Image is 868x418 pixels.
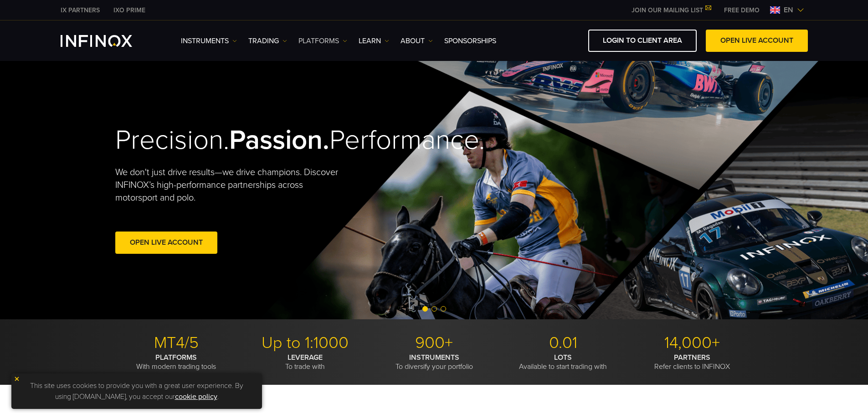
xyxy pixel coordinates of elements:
span: Go to slide 2 [431,306,437,312]
strong: LOTS [554,353,572,362]
p: With modern trading tools [115,353,237,371]
p: 14,000+ [631,333,753,353]
p: 900+ [373,333,495,353]
a: Open Live Account [115,232,217,254]
a: Learn [359,35,389,46]
span: Go to slide 3 [441,306,446,312]
p: Refer clients to INFINOX [631,353,753,371]
a: INFINOX [54,5,107,15]
p: To trade with [244,353,366,371]
strong: Passion. [229,124,329,156]
p: Up to 1:1000 [244,333,366,353]
img: yellow close icon [14,376,20,382]
p: To diversify your portfolio [373,353,495,371]
a: OPEN LIVE ACCOUNT [706,30,808,52]
p: Available to start trading with [502,353,624,371]
a: INFINOX Logo [61,35,154,47]
a: INFINOX [107,5,152,15]
p: This site uses cookies to provide you with a great user experience. By using [DOMAIN_NAME], you a... [16,378,257,404]
strong: LEVERAGE [288,353,323,362]
strong: INSTRUMENTS [409,353,459,362]
a: Instruments [181,35,237,46]
a: INFINOX MENU [717,5,766,15]
a: LOGIN TO CLIENT AREA [588,30,697,52]
strong: PLATFORMS [155,353,197,362]
a: TRADING [248,35,287,46]
span: en [780,5,797,15]
a: JOIN OUR MAILING LIST [625,6,717,14]
a: cookie policy [175,392,217,401]
p: MT4/5 [115,333,237,353]
p: We don't just drive results—we drive champions. Discover INFINOX’s high-performance partnerships ... [115,166,345,204]
a: SPONSORSHIPS [444,35,496,46]
a: ABOUT [401,35,433,46]
a: PLATFORMS [298,35,347,46]
span: Go to slide 1 [422,306,428,312]
p: 0.01 [502,333,624,353]
strong: PARTNERS [674,353,710,362]
h2: Precision. Performance. [115,124,402,157]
